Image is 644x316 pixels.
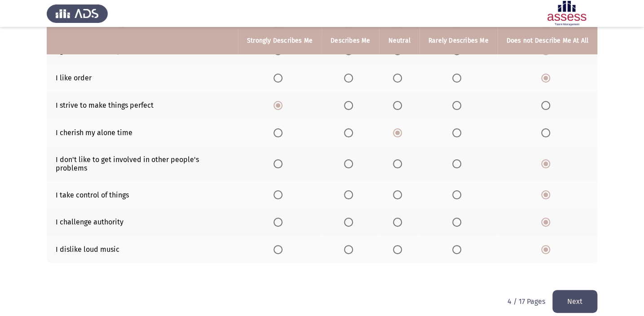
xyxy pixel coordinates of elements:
mat-radio-group: Select an option [273,101,286,109]
mat-radio-group: Select an option [393,101,406,109]
td: I like order [47,64,238,92]
td: I don't like to get involved in other people's problems [47,146,238,181]
td: I dislike loud music [47,236,238,263]
th: Strongly Describes Me [238,27,322,54]
mat-radio-group: Select an option [273,245,286,253]
mat-radio-group: Select an option [452,128,465,136]
mat-radio-group: Select an option [541,128,554,136]
mat-radio-group: Select an option [541,217,554,226]
mat-radio-group: Select an option [541,73,554,82]
mat-radio-group: Select an option [452,190,465,199]
mat-radio-group: Select an option [452,101,465,109]
mat-radio-group: Select an option [344,101,357,109]
mat-radio-group: Select an option [344,128,357,136]
mat-radio-group: Select an option [393,217,406,226]
th: Describes Me [322,27,379,54]
mat-radio-group: Select an option [273,159,286,167]
mat-radio-group: Select an option [273,190,286,199]
mat-radio-group: Select an option [344,46,357,55]
td: I take control of things [47,181,238,209]
th: Rarely Describes Me [419,27,498,54]
mat-radio-group: Select an option [393,159,406,167]
td: I challenge authority [47,208,238,236]
mat-radio-group: Select an option [452,159,465,167]
mat-radio-group: Select an option [273,217,286,226]
mat-radio-group: Select an option [393,190,406,199]
mat-radio-group: Select an option [541,190,554,199]
mat-radio-group: Select an option [344,190,357,199]
mat-radio-group: Select an option [393,46,406,55]
img: Assess Talent Management logo [47,1,108,26]
mat-radio-group: Select an option [344,245,357,253]
mat-radio-group: Select an option [541,245,554,253]
p: 4 / 17 Pages [507,297,545,306]
mat-radio-group: Select an option [273,46,286,55]
mat-radio-group: Select an option [393,245,406,253]
mat-radio-group: Select an option [452,245,465,253]
mat-radio-group: Select an option [452,46,465,55]
mat-radio-group: Select an option [541,101,554,109]
mat-radio-group: Select an option [452,217,465,226]
img: Assessment logo of ASSESS Employability - EBI [536,1,597,26]
th: Does not Describe Me At All [498,27,597,54]
mat-radio-group: Select an option [273,128,286,136]
mat-radio-group: Select an option [541,159,554,167]
mat-radio-group: Select an option [344,159,357,167]
mat-radio-group: Select an option [393,73,406,82]
th: Neutral [379,27,419,54]
td: I cherish my alone time [47,119,238,146]
td: I strive to make things perfect [47,92,238,119]
mat-radio-group: Select an option [452,73,465,82]
mat-radio-group: Select an option [344,73,357,82]
button: load next page [552,290,597,313]
mat-radio-group: Select an option [541,46,554,55]
mat-radio-group: Select an option [273,73,286,82]
mat-radio-group: Select an option [393,128,406,136]
mat-radio-group: Select an option [344,217,357,226]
